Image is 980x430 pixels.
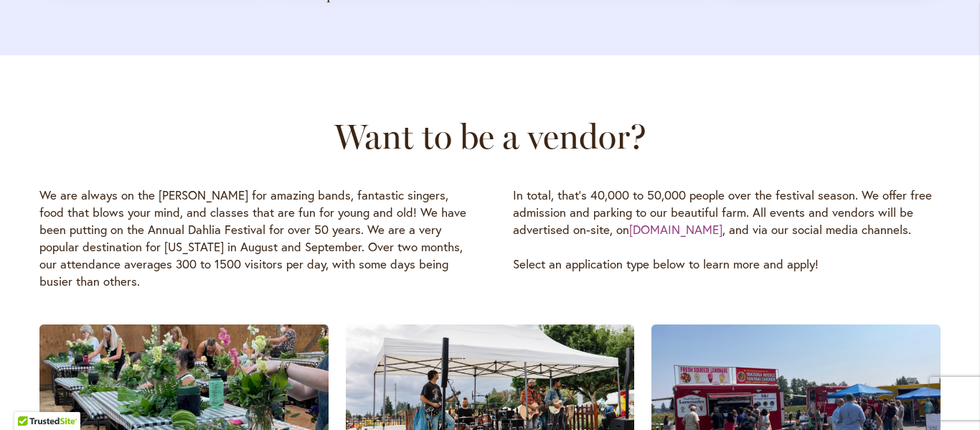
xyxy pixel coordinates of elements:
[513,256,941,273] p: Select an application type below to learn more and apply!
[513,187,941,238] p: In total, that's 40,000 to 50,000 people over the festival season. We offer free admission and pa...
[39,187,467,290] p: We are always on the [PERSON_NAME] for amazing bands, fantastic singers, food that blows your min...
[629,221,722,238] a: [DOMAIN_NAME]
[31,116,949,156] h2: Want to be a vendor?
